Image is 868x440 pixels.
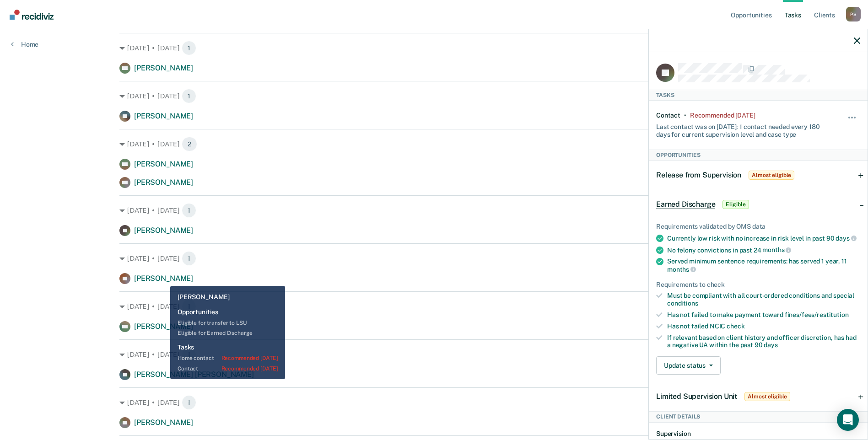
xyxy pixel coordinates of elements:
div: [DATE] • [DATE] [119,41,749,55]
img: Recidiviz [10,10,54,20]
div: Open Intercom Messenger [837,409,859,431]
span: [PERSON_NAME] [134,274,193,283]
div: Earned DischargeEligible [649,190,868,219]
span: Almost eligible [744,392,790,401]
div: [DATE] • [DATE] [119,137,749,151]
span: [PERSON_NAME] [134,418,193,427]
div: Requirements validated by OMS data [656,223,860,231]
div: No felony convictions in past 24 [667,246,860,254]
span: 1 [182,251,196,266]
div: Client Details [649,411,868,422]
div: Last contact was on [DATE]; 1 contact needed every 180 days for current supervision level and cas... [656,119,826,139]
span: days [836,235,856,242]
div: Contact [656,112,680,119]
span: Release from Supervision [656,171,741,179]
span: fines/fees/restitution [785,311,849,318]
button: Profile dropdown button [846,7,861,21]
span: Eligible [722,200,749,209]
div: If relevant based on client history and officer discretion, has had a negative UA within the past 90 [667,334,860,349]
span: [PERSON_NAME] [134,112,193,120]
span: [PERSON_NAME] [134,226,193,235]
div: [DATE] • [DATE] [119,347,749,362]
a: Home [11,40,38,48]
span: [PERSON_NAME] [134,322,193,331]
span: 2 [182,137,197,151]
span: Limited Supervision Unit [656,392,737,401]
dt: Supervision [656,430,860,438]
div: Release from SupervisionAlmost eligible [649,161,868,190]
button: Update status [656,356,721,375]
span: 1 [182,395,196,410]
div: [DATE] • [DATE] [119,299,749,314]
span: 1 [182,299,196,314]
div: Limited Supervision UnitAlmost eligible [649,382,868,411]
div: Must be compliant with all court-ordered conditions and special [667,292,860,307]
span: 1 [182,347,196,362]
div: [DATE] • [DATE] [119,203,749,218]
div: • [684,112,686,119]
span: 1 [182,203,196,218]
span: [PERSON_NAME] [PERSON_NAME] [134,370,254,379]
div: [DATE] • [DATE] [119,395,749,410]
div: Opportunities [649,150,868,161]
span: months [667,266,696,273]
span: conditions [667,300,698,307]
span: check [727,322,744,330]
span: Almost eligible [749,171,794,180]
span: [PERSON_NAME] [134,64,193,72]
div: Has not failed NCIC [667,322,860,330]
div: P S [846,7,861,21]
div: [DATE] • [DATE] [119,251,749,266]
div: Served minimum sentence requirements: has served 1 year, 11 [667,258,860,273]
div: Requirements to check [656,281,860,289]
div: [DATE] • [DATE] [119,89,749,103]
div: Currently low risk with no increase in risk level in past 90 [667,234,860,242]
span: [PERSON_NAME] [134,160,193,168]
span: months [762,246,791,253]
div: Recommended 3 months ago [690,112,755,119]
span: days [764,341,777,349]
div: Has not failed to make payment toward [667,311,860,319]
span: 1 [182,41,196,55]
span: 1 [182,89,196,103]
span: Earned Discharge [656,200,715,209]
div: Tasks [649,90,868,101]
span: [PERSON_NAME] [134,178,193,187]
